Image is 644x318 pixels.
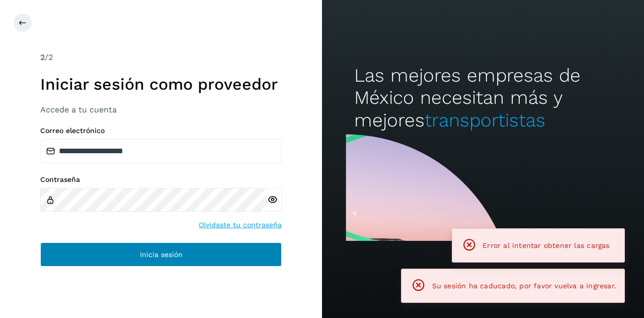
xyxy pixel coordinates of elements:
[40,51,282,63] div: /2
[40,126,282,135] label: Correo electrónico
[354,65,612,132] h2: Las mejores empresas de México necesitan más y mejores
[40,52,45,62] span: 2
[40,75,282,94] h1: Iniciar sesión como proveedor
[482,241,609,249] span: Error al intentar obtener las cargas
[140,251,183,258] span: Inicia sesión
[40,175,282,184] label: Contraseña
[199,220,282,230] a: Olvidaste tu contraseña
[40,105,282,114] h3: Accede a tu cuenta
[432,282,616,290] span: Su sesión ha caducado, por favor vuelva a ingresar.
[40,242,282,267] button: Inicia sesión
[425,109,545,131] span: transportistas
